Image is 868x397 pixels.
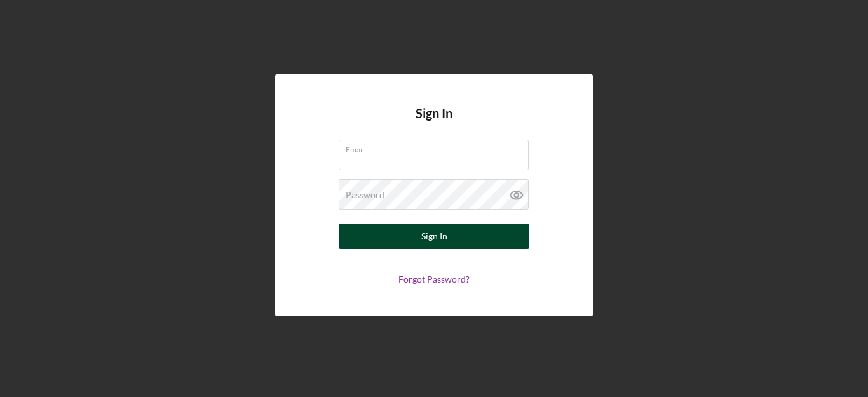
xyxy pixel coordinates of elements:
a: Forgot Password? [398,274,470,285]
button: Sign In [339,224,529,249]
h4: Sign In [416,106,452,140]
label: Password [346,190,384,200]
label: Email [346,140,529,154]
div: Sign In [421,224,447,249]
